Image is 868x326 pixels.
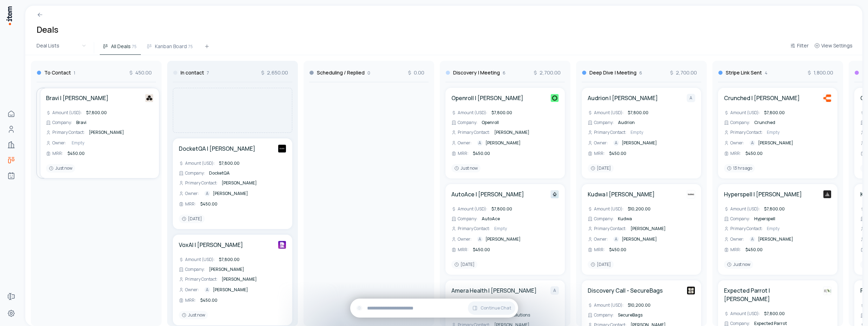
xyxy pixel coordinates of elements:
a: Contacts [4,122,18,136]
span: Primary Contact : [594,130,626,135]
span: Kanban Board [155,43,187,50]
span: 6 [503,70,505,76]
span: $7,800.00 [764,311,785,317]
div: A [750,236,755,242]
span: $450.00 [609,247,626,253]
img: Bravi [142,94,150,102]
span: Amount (USD) : [730,206,760,212]
div: $450.00 [744,246,764,253]
button: Filter [787,41,811,54]
div: Scheduling / Replied00.00 [309,61,429,82]
div: $450.00 [471,246,491,253]
div: $7,800.00 [763,109,786,116]
span: $450.00 [200,201,217,207]
div: 13 hrs ago [724,164,755,172]
span: Company : [594,120,614,125]
img: Hyperspell [823,190,831,198]
span: [PERSON_NAME] [631,226,666,232]
div: $7,800.00 [81,109,105,116]
span: Amount (USD) : [594,110,624,116]
div: A [204,287,210,293]
span: Empty [494,226,507,232]
div: $450.00 [471,150,491,157]
div: $450.00 [199,297,219,304]
div: AutoAce | [PERSON_NAME]AutoAceAmount (USD):$7,800.00Company:AutoAcePrimary Contact:EmptyOwner:A[P... [445,184,565,275]
div: $450.00 [744,150,764,157]
span: MRR : [594,151,605,156]
span: [PERSON_NAME] [485,140,521,146]
div: Just now [43,164,72,172]
div: A [550,286,559,295]
span: Primary Contact : [185,276,217,282]
span: [PERSON_NAME] [622,140,657,146]
div: Bravi | [PERSON_NAME]BraviAmount (USD):$7,800.00Company:BraviPrimary Contact:[PERSON_NAME]Owner:E... [37,88,156,178]
span: 0.00 [407,69,424,76]
img: DocketQA [278,144,286,153]
span: Amount (USD) : [594,302,624,308]
span: Amount (USD) : [594,206,624,212]
span: Continue Chat [481,305,511,311]
a: Companies [4,138,18,152]
span: $10,200.00 [628,302,651,308]
div: [DATE] [451,260,477,269]
a: Crunched | [PERSON_NAME] [724,94,800,102]
span: Company : [730,120,750,125]
span: Owner : [594,236,608,242]
span: Primary Contact : [458,130,490,135]
span: Kudwa [618,216,632,222]
span: 6 [639,70,642,76]
span: MRR : [730,151,741,156]
span: All Deals [111,43,131,50]
span: Amount (USD) : [185,257,215,262]
h4: Expected Parrot | [PERSON_NAME] [724,286,817,303]
span: Primary Contact : [49,130,81,135]
span: Audrion [618,119,635,125]
div: $7,800.00 [217,160,241,167]
div: $10,200.00 [626,302,652,309]
span: Empty [767,226,779,232]
button: Continue Chat [468,301,515,315]
span: Primary Contact : [458,226,490,232]
span: $450.00 [473,247,490,253]
div: $7,800.00 [763,310,786,317]
span: [PERSON_NAME] [209,266,244,272]
span: $7,800.00 [628,110,648,116]
button: View Settings [811,41,855,54]
h3: Discovery | Meeting [453,69,500,76]
div: Kudwa | [PERSON_NAME]KudwaAmount (USD):$10,200.00Company:KudwaPrimary Contact:[PERSON_NAME]Owner:... [582,184,701,275]
span: $7,800.00 [491,206,512,212]
img: Crunched [823,94,831,102]
img: SecureBags [687,286,695,295]
span: Amount (USD) : [185,161,215,166]
span: Owner : [458,236,471,242]
h4: AutoAce | [PERSON_NAME] [451,190,524,198]
h4: Amera Health | [PERSON_NAME] [451,286,537,295]
span: 450.00 [128,69,152,76]
span: [PERSON_NAME] [494,129,529,135]
span: Company : [185,170,205,176]
h4: Kudwa | [PERSON_NAME] [588,190,655,198]
span: Amount (USD) : [49,110,78,116]
div: A [477,236,483,242]
span: Owner : [49,140,63,146]
span: MRR : [594,247,605,253]
h4: DocketQA | [PERSON_NAME] [179,144,255,153]
div: Crunched | [PERSON_NAME]CrunchedAmount (USD):$7,800.00Company:CrunchedPrimary Contact:EmptyOwner:... [718,88,837,178]
a: VoxAI | [PERSON_NAME] [179,241,243,249]
span: Openroll [482,119,499,125]
div: $7,800.00 [490,109,514,116]
a: Discovery Call - SecureBags [588,286,663,295]
div: VoxAI | [PERSON_NAME]RoarkAmount (USD):$7,800.00Company:[PERSON_NAME]Primary Contact:[PERSON_NAME... [173,235,292,325]
span: 75 [132,43,137,50]
div: Just now [724,260,753,269]
span: $450.00 [609,150,626,156]
span: DocketQA [209,170,230,176]
span: Company : [594,312,614,318]
img: Expected Parrot [823,287,831,295]
h4: Audrion | [PERSON_NAME] [588,94,658,102]
div: DocketQA | [PERSON_NAME]DocketQAAmount (USD):$7,800.00Company:DocketQAPrimary Contact:[PERSON_NAM... [173,138,292,229]
span: Empty [767,129,779,135]
span: Primary Contact : [594,226,626,232]
h4: Bravi | [PERSON_NAME] [43,94,105,102]
span: Amount (USD) : [730,311,760,317]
